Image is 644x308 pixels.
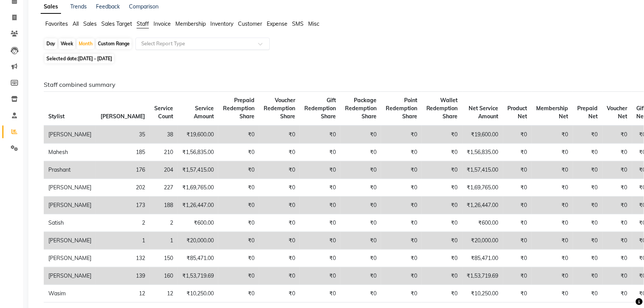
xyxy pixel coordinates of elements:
[573,197,603,214] td: ₹0
[96,285,150,303] td: 12
[154,20,171,27] span: Invoice
[44,179,96,197] td: [PERSON_NAME]
[59,38,75,49] div: Week
[178,267,218,285] td: ₹1,53,719.69
[218,144,259,161] td: ₹0
[96,179,150,197] td: 202
[218,161,259,179] td: ₹0
[340,250,381,267] td: ₹0
[44,144,96,161] td: Mahesh
[45,20,68,27] span: Favorites
[340,232,381,250] td: ₹0
[150,179,178,197] td: 227
[218,126,259,144] td: ₹0
[73,20,79,27] span: All
[96,3,120,10] a: Feedback
[345,97,376,120] span: Package Redemption Share
[381,267,422,285] td: ₹0
[101,20,132,27] span: Sales Target
[129,3,159,10] a: Comparison
[218,285,259,303] td: ₹0
[210,20,233,27] span: Inventory
[422,144,462,161] td: ₹0
[573,285,603,303] td: ₹0
[150,214,178,232] td: 2
[462,250,503,267] td: ₹85,471.00
[532,267,573,285] td: ₹0
[259,179,300,197] td: ₹0
[340,267,381,285] td: ₹0
[44,126,96,144] td: [PERSON_NAME]
[503,144,532,161] td: ₹0
[340,197,381,214] td: ₹0
[218,267,259,285] td: ₹0
[96,232,150,250] td: 1
[48,113,64,120] span: Stylist
[137,20,149,27] span: Staff
[178,250,218,267] td: ₹85,471.00
[259,144,300,161] td: ₹0
[381,161,422,179] td: ₹0
[381,214,422,232] td: ₹0
[469,105,499,120] span: Net Service Amount
[422,214,462,232] td: ₹0
[150,144,178,161] td: 210
[381,197,422,214] td: ₹0
[44,161,96,179] td: Prashant
[537,105,568,120] span: Membership Net
[267,20,287,27] span: Expense
[150,197,178,214] td: 188
[178,126,218,144] td: ₹19,600.00
[96,144,150,161] td: 185
[44,285,96,303] td: Wasim
[300,232,340,250] td: ₹0
[532,161,573,179] td: ₹0
[422,232,462,250] td: ₹0
[44,250,96,267] td: [PERSON_NAME]
[194,105,214,120] span: Service Amount
[150,126,178,144] td: 38
[532,250,573,267] td: ₹0
[264,97,295,120] span: Voucher Redemption Share
[532,214,573,232] td: ₹0
[178,197,218,214] td: ₹1,26,447.00
[503,267,532,285] td: ₹0
[532,285,573,303] td: ₹0
[503,179,532,197] td: ₹0
[150,250,178,267] td: 150
[44,197,96,214] td: [PERSON_NAME]
[462,197,503,214] td: ₹1,26,447.00
[340,161,381,179] td: ₹0
[422,267,462,285] td: ₹0
[381,285,422,303] td: ₹0
[462,232,503,250] td: ₹20,000.00
[178,144,218,161] td: ₹1,56,835.00
[573,214,603,232] td: ₹0
[503,197,532,214] td: ₹0
[218,232,259,250] td: ₹0
[96,161,150,179] td: 176
[300,126,340,144] td: ₹0
[340,179,381,197] td: ₹0
[300,250,340,267] td: ₹0
[503,232,532,250] td: ₹0
[603,161,632,179] td: ₹0
[45,38,57,49] div: Day
[573,232,603,250] td: ₹0
[150,267,178,285] td: 160
[607,105,627,120] span: Voucher Net
[422,285,462,303] td: ₹0
[603,126,632,144] td: ₹0
[603,144,632,161] td: ₹0
[573,250,603,267] td: ₹0
[259,197,300,214] td: ₹0
[218,250,259,267] td: ₹0
[503,126,532,144] td: ₹0
[218,179,259,197] td: ₹0
[96,267,150,285] td: 139
[462,214,503,232] td: ₹600.00
[503,250,532,267] td: ₹0
[532,232,573,250] td: ₹0
[300,161,340,179] td: ₹0
[44,81,627,88] h6: Staff combined summary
